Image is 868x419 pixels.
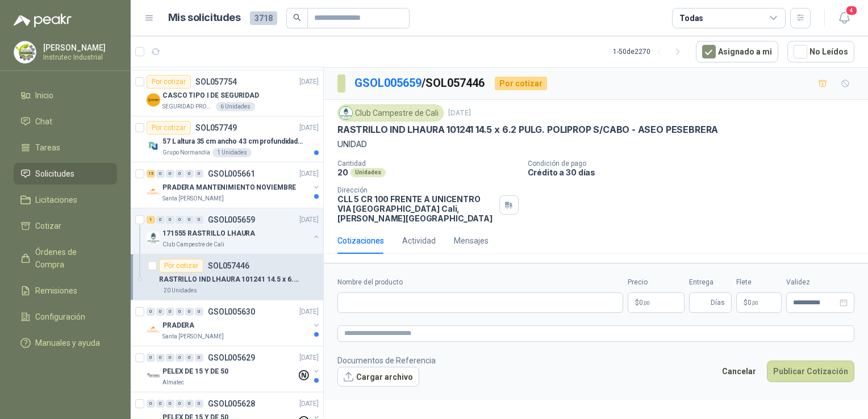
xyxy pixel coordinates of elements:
[162,182,296,193] p: PRADERA MANTENIMIENTO NOVIEMBRE
[147,213,321,249] a: 1 0 0 0 0 0 GSOL005659[DATE] Company Logo171555 RASTRILLO LHAURAClub Campestre de Cali
[35,246,106,271] span: Órdenes de Compra
[147,308,155,316] div: 0
[166,216,174,224] div: 0
[162,194,224,203] p: Santa [PERSON_NAME]
[35,311,85,323] span: Configuración
[639,299,650,306] span: 0
[216,102,255,111] div: 6 Unidades
[162,148,210,157] p: Grupo Normandía
[14,14,72,27] img: Logo peakr
[14,137,117,158] a: Tareas
[628,292,685,313] p: $0,00
[195,78,237,86] p: SOL057754
[35,284,77,297] span: Remisiones
[131,116,323,162] a: Por cotizarSOL057749[DATE] Company Logo57 L altura 35 cm ancho 43 cm profundidad 39 cmGrupo Norma...
[147,351,321,387] a: 0 0 0 0 0 0 GSOL005629[DATE] Company LogoPELEX DE 15 Y DE 50Almatec
[159,259,203,273] div: Por cotizar
[147,400,155,408] div: 0
[195,216,203,224] div: 0
[337,186,495,194] p: Dirección
[299,353,319,363] p: [DATE]
[162,102,214,111] p: SEGURIDAD PROVISER LTDA
[736,277,782,288] label: Flete
[162,366,228,377] p: PELEX DE 15 Y DE 50
[195,354,203,362] div: 0
[752,300,758,306] span: ,00
[340,107,352,119] img: Company Logo
[744,299,748,306] span: $
[208,170,255,178] p: GSOL005661
[528,160,864,167] p: Condición de pago
[159,274,301,285] p: RASTRILLO IND LHAURA 101241 14.5 x 6.2 PULG. POLIPROP S/CABO - ASEO PESEBRERA
[14,189,117,211] a: Licitaciones
[14,85,117,106] a: Inicio
[14,111,117,132] a: Chat
[195,308,203,316] div: 0
[337,124,718,136] p: RASTRILLO IND LHAURA 101241 14.5 x 6.2 PULG. POLIPROP S/CABO - ASEO PESEBRERA
[43,54,114,61] p: Instrutec Industrial
[185,400,194,408] div: 0
[147,305,321,341] a: 0 0 0 0 0 0 GSOL005630[DATE] Company LogoPRADERASanta [PERSON_NAME]
[35,141,60,154] span: Tareas
[628,277,685,288] label: Precio
[156,216,165,224] div: 0
[14,163,117,185] a: Solicitudes
[156,308,165,316] div: 0
[337,104,444,121] div: Club Campestre de Cali
[212,148,252,157] div: 1 Unidades
[35,89,53,102] span: Inicio
[716,361,762,382] button: Cancelar
[159,286,202,295] div: 20 Unidades
[176,216,184,224] div: 0
[448,108,471,119] p: [DATE]
[176,170,184,178] div: 0
[147,216,155,224] div: 1
[147,369,160,383] img: Company Logo
[14,332,117,354] a: Manuales y ayuda
[696,41,778,62] button: Asignado a mi
[350,168,386,177] div: Unidades
[337,160,519,167] p: Cantidad
[168,10,241,26] h1: Mis solicitudes
[208,216,255,224] p: GSOL005659
[147,354,155,362] div: 0
[195,170,203,178] div: 0
[337,167,348,177] p: 20
[162,378,184,387] p: Almatec
[156,354,165,362] div: 0
[176,308,184,316] div: 0
[162,320,194,331] p: PRADERA
[166,170,174,178] div: 0
[14,215,117,237] a: Cotizar
[35,337,100,349] span: Manuales y ayuda
[689,277,732,288] label: Entrega
[293,14,301,22] span: search
[147,139,160,153] img: Company Logo
[166,400,174,408] div: 0
[147,231,160,245] img: Company Logo
[166,308,174,316] div: 0
[147,93,160,107] img: Company Logo
[14,41,36,63] img: Company Logo
[299,215,319,225] p: [DATE]
[208,262,249,270] p: SOL057446
[156,400,165,408] div: 0
[162,136,304,147] p: 57 L altura 35 cm ancho 43 cm profundidad 39 cm
[147,121,191,135] div: Por cotizar
[299,307,319,317] p: [DATE]
[299,169,319,179] p: [DATE]
[736,292,782,313] p: $ 0,00
[402,234,436,247] div: Actividad
[147,170,155,178] div: 15
[147,185,160,199] img: Company Logo
[786,277,854,288] label: Validez
[176,354,184,362] div: 0
[495,77,547,90] div: Por cotizar
[35,220,61,232] span: Cotizar
[767,361,854,382] button: Publicar Cotización
[250,11,277,25] span: 3718
[834,8,854,28] button: 4
[299,77,319,87] p: [DATE]
[679,12,703,24] div: Todas
[528,167,864,177] p: Crédito a 30 días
